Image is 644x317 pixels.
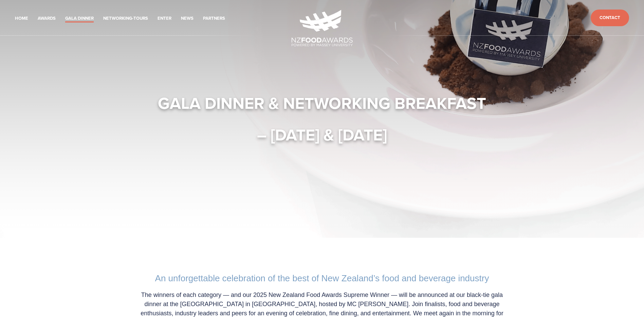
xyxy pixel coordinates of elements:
a: Gala Dinner [65,15,94,22]
h1: Gala Dinner & Networking Breakfast [127,93,518,113]
h1: – [DATE] & [DATE] [127,124,518,145]
a: Contact [591,10,629,26]
a: Enter [158,15,171,22]
a: Networking-Tours [103,15,148,22]
a: Partners [203,15,225,22]
a: Home [15,15,28,22]
a: Awards [38,15,56,22]
h2: An unforgettable celebration of the best of New Zealand’s food and beverage industry [133,273,511,284]
a: News [181,15,194,22]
